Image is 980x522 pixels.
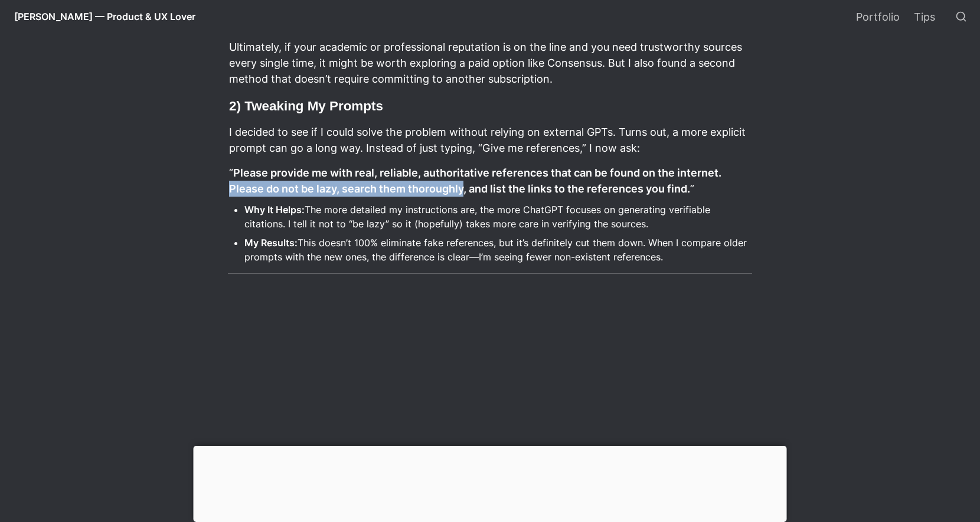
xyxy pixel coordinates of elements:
strong: Please provide me with real, reliable, authoritative references that can be found on the internet... [229,167,724,195]
h3: 2) Tweaking My Prompts [228,96,752,116]
strong: My Results: [244,237,298,249]
p: Ultimately, if your academic or professional reputation is on the line and you need trustworthy s... [228,37,752,89]
p: “ ” [228,163,752,198]
iframe: Advertisement [228,288,752,453]
strong: Why It Helps: [244,204,305,216]
iframe: Advertisement [194,446,787,519]
li: The more detailed my instructions are, the more ChatGPT focuses on generating verifiable citation... [244,201,752,233]
li: This doesn’t 100% eliminate fake references, but it’s definitely cut them down. When I compare ol... [244,234,752,266]
span: [PERSON_NAME] — Product & UX Lover [14,11,195,22]
p: I decided to see if I could solve the problem without relying on external GPTs. Turns out, a more... [228,122,752,158]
